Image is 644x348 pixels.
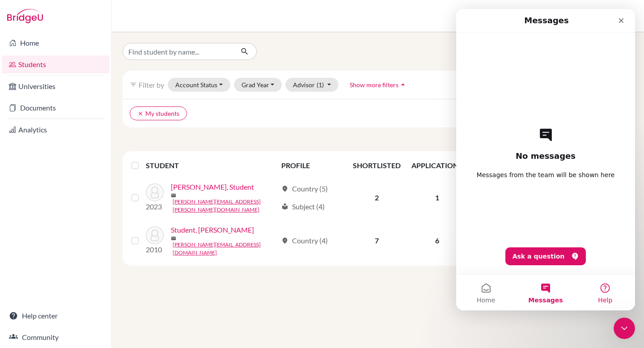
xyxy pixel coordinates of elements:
i: clear [137,110,144,117]
img: Student, Federico [146,226,164,244]
a: [PERSON_NAME][EMAIL_ADDRESS][DOMAIN_NAME] [173,241,278,257]
iframe: Intercom live chat [614,318,635,339]
button: Grad Year [234,78,282,92]
input: Find student by name... [123,43,233,60]
a: Students [2,55,110,73]
div: Country (5) [281,183,328,194]
th: SHORTLISTED [347,155,406,176]
iframe: Intercom live chat [456,9,635,310]
p: 2023 [146,201,164,212]
span: location_on [281,237,288,244]
button: Advisor(1) [285,78,339,92]
td: 6 [406,219,468,262]
span: mail [171,236,176,241]
a: Student, [PERSON_NAME] [171,225,254,235]
button: Show more filtersarrow_drop_up [342,78,415,92]
span: local_library [281,203,288,210]
td: 2 [347,176,406,219]
td: 7 [347,219,406,262]
button: clearMy students [130,106,187,120]
span: location_on [281,185,288,192]
th: PROFILE [276,155,347,176]
th: STUDENT [146,155,276,176]
a: Home [2,34,110,52]
span: Filter by [139,81,164,89]
a: [PERSON_NAME], Student [171,182,254,192]
span: mail [171,193,176,198]
td: 1 [406,176,468,219]
a: Documents [2,99,110,117]
i: arrow_drop_up [398,80,407,89]
div: Subject (4) [281,201,325,212]
div: Country (4) [281,235,328,246]
p: 2010 [146,244,164,255]
span: Show more filters [350,81,398,89]
a: Analytics [2,121,110,139]
img: Martin, Student [146,183,164,201]
a: [PERSON_NAME][EMAIL_ADDRESS][PERSON_NAME][DOMAIN_NAME] [173,198,278,214]
a: Universities [2,77,110,95]
span: (1) [317,81,324,89]
a: Community [2,328,110,346]
i: filter_list [130,81,137,88]
img: Bridge-U [7,9,43,23]
button: Advisor [596,8,633,25]
button: Account Status [168,78,230,92]
a: Help center [2,307,110,325]
th: APPLICATIONS [406,155,468,176]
